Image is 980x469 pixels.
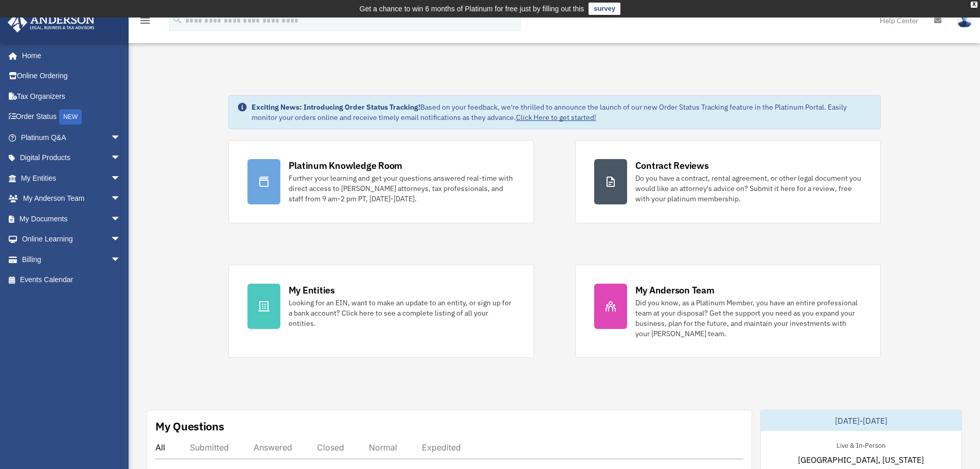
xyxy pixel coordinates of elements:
[971,2,977,8] div: close
[360,3,584,15] div: Get a chance to win 6 months of Platinum for free just by filling out this
[155,442,165,453] div: All
[111,249,131,270] span: arrow_drop_down
[7,249,136,270] a: Billingarrow_drop_down
[635,298,862,339] div: Did you know, as a Platinum Member, you have an entire professional team at your disposal? Get th...
[516,113,596,122] a: Click Here to get started!
[7,148,136,168] a: Digital Productsarrow_drop_down
[139,14,151,27] i: menu
[7,86,136,107] a: Tax Organizers
[7,66,136,86] a: Online Ordering
[7,209,136,229] a: My Documentsarrow_drop_down
[111,168,131,189] span: arrow_drop_down
[5,12,98,32] img: Anderson Advisors Platinum Portal
[7,168,136,188] a: My Entitiesarrow_drop_down
[957,13,972,28] img: User Pic
[575,265,881,358] a: My Anderson Team Did you know, as a Platinum Member, you have an entire professional team at your...
[7,45,131,66] a: Home
[575,140,881,223] a: Contract Reviews Do you have a contract, rental agreement, or other legal document you would like...
[7,127,136,148] a: Platinum Q&Aarrow_drop_down
[7,107,136,128] a: Order StatusNEW
[172,14,183,25] i: search
[369,442,397,453] div: Normal
[252,102,872,123] div: Based on your feedback, we're thrilled to announce the launch of our new Order Status Tracking fe...
[289,298,515,328] div: Looking for an EIN, want to make an update to an entity, or sign up for a bank account? Click her...
[139,18,151,27] a: menu
[228,140,534,223] a: Platinum Knowledge Room Further your learning and get your questions answered real-time with dire...
[422,442,461,453] div: Expedited
[761,410,961,431] div: [DATE]-[DATE]
[155,419,224,434] div: My Questions
[111,148,131,169] span: arrow_drop_down
[111,127,131,148] span: arrow_drop_down
[589,3,620,15] a: survey
[7,270,136,290] a: Events Calendar
[289,173,515,204] div: Further your learning and get your questions answered real-time with direct access to [PERSON_NAM...
[252,102,420,112] strong: Exciting News: Introducing Order Status Tracking!
[59,109,82,125] div: NEW
[111,209,131,230] span: arrow_drop_down
[7,188,136,209] a: My Anderson Teamarrow_drop_down
[254,442,292,453] div: Answered
[289,159,403,172] div: Platinum Knowledge Room
[289,284,335,297] div: My Entities
[635,159,709,172] div: Contract Reviews
[828,439,894,450] div: Live & In-Person
[111,188,131,210] span: arrow_drop_down
[798,454,924,466] span: [GEOGRAPHIC_DATA], [US_STATE]
[190,442,229,453] div: Submitted
[228,265,534,358] a: My Entities Looking for an EIN, want to make an update to an entity, or sign up for a bank accoun...
[635,284,715,297] div: My Anderson Team
[111,229,131,250] span: arrow_drop_down
[317,442,344,453] div: Closed
[7,229,136,250] a: Online Learningarrow_drop_down
[635,173,862,204] div: Do you have a contract, rental agreement, or other legal document you would like an attorney's ad...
